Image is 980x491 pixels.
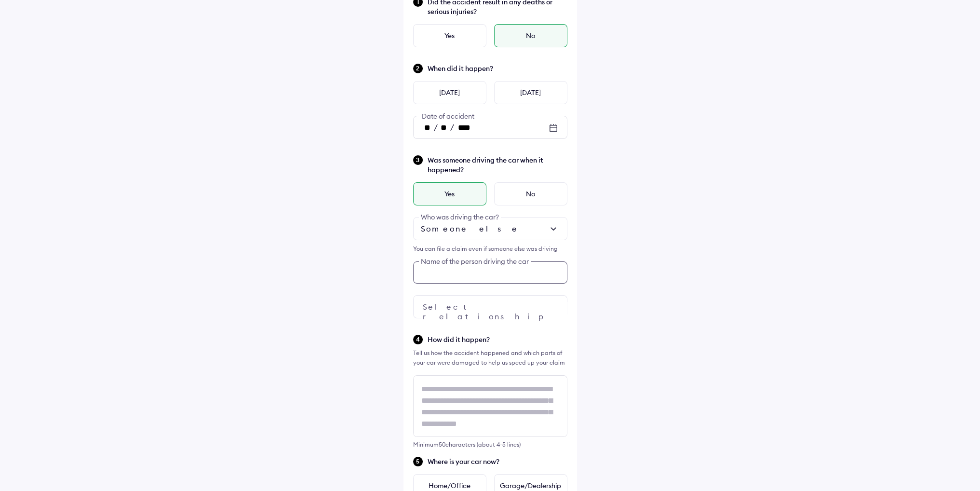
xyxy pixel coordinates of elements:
div: Minimum 50 characters (about 4-5 lines) [413,441,567,448]
span: Someone else [421,224,519,233]
span: Date of accident [419,112,477,121]
div: [DATE] [494,81,567,104]
div: No [494,182,567,205]
span: When did it happen? [428,64,567,73]
span: How did it happen? [428,335,567,344]
span: Where is your car now? [428,457,567,466]
div: Yes [413,24,486,47]
div: No [494,24,567,47]
span: Was someone driving the car when it happened? [428,155,567,175]
div: Tell us how the accident happened and which parts of your car were damaged to help us speed up yo... [413,348,567,368]
span: / [434,122,438,132]
span: / [450,122,454,132]
div: Yes [413,182,486,205]
div: You can file a claim even if someone else was driving [413,244,567,254]
div: [DATE] [413,81,486,104]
